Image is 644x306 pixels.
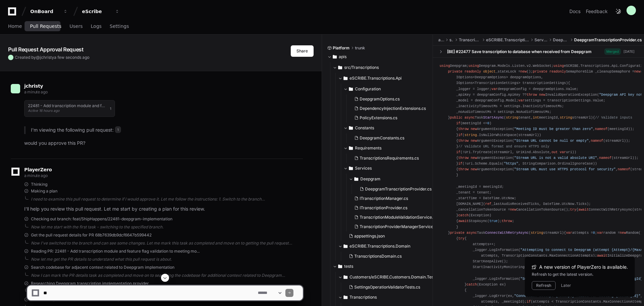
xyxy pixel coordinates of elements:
span: TranscriptionModuleValidationService.cs [360,215,437,220]
svg: Directory [354,175,358,183]
span: new [634,70,640,74]
span: Created by [15,55,89,60]
span: eSCRIBE.Transcriptions.Api [350,76,402,81]
svg: Directory [349,124,353,132]
span: Task ( ) [450,231,564,235]
span: using [469,64,479,68]
span: async [465,116,475,120]
span: new [520,70,526,74]
svg: Directory [344,273,348,281]
span: throw [458,156,469,160]
span: Transcriptions [459,37,481,43]
span: await [578,208,589,212]
a: Home [8,19,22,34]
span: private [533,70,547,74]
button: eScribe [79,5,122,17]
span: DeepgramConstants.cs [360,135,404,141]
span: throw [458,167,469,171]
a: Users [70,19,83,34]
span: Logs [91,24,102,28]
button: TranscriptionModuleValidationService.cs [352,213,439,222]
div: OnBoard [30,8,59,15]
span: Deepgram [360,176,380,182]
span: "Stream URL cannot be null or empty" [514,139,589,143]
span: PlayerZero [24,168,52,172]
span: DependencyInjectionExtensions.cs [360,106,426,111]
span: Task ( ) [450,116,593,120]
button: Requirements [344,143,443,154]
span: out [552,150,558,154]
span: throw [458,139,469,143]
span: Search codebase for adjacent context related to Deepgram implementation [31,265,174,270]
button: Refresh [532,281,556,290]
span: 1 [110,106,111,111]
a: Pull Requests [30,19,61,34]
span: private [448,70,462,74]
svg: Directory [338,63,342,72]
span: DeepgramOptions.cs [360,96,400,102]
span: Reading PR: 22481 - Add transcription module and feature flag validation to meeting mo... [31,249,200,254]
span: ConnectWithRetryAsync [485,231,529,235]
span: new [539,93,545,97]
span: jchristy [24,83,43,89]
button: TranscriptionsRequirements.cs [352,154,439,163]
span: throw [502,219,512,223]
svg: Directory [344,74,348,82]
span: ref [485,202,491,206]
span: var [491,87,497,91]
span: public [450,116,462,120]
span: 1 [115,126,121,133]
span: trunk [355,45,365,51]
div: Now I've switched to the branch and can see some changes. Let me mark this task as completed and ... [31,241,303,246]
button: DependencyInjectionExtensions.cs [352,104,439,113]
button: Deepgram [349,174,443,184]
button: OnBoard [28,5,71,17]
span: a minute ago [24,173,47,178]
svg: Directory [333,53,337,61]
span: new [471,156,477,160]
span: catch [458,213,469,217]
button: Constants [344,123,443,133]
span: Services [355,166,372,171]
button: TranscriptionsDomain.cs [346,252,435,261]
button: 22481 - Add transcription module and feature flag validation to meeting mo...Active 16 hours ago1 [24,100,115,117]
span: try [570,208,576,212]
p: would you approve this PR? [24,139,303,147]
svg: Directory [338,262,342,270]
span: Requirements [355,145,381,151]
button: eSCRIBE.Transcriptions.Api [338,73,439,84]
span: eSCRIBE.Transcriptions.Domain [350,244,410,249]
div: Now let me get the PR details to understand what this pull request is about. [31,257,303,262]
span: apis [339,54,347,59]
span: @ [36,55,40,60]
span: if [458,133,462,137]
span: new [620,231,626,235]
span: Platform [333,45,350,51]
span: using [554,64,564,68]
div: Now let me start with the first task - switching to the specified branch. [31,224,303,230]
span: nameof [599,156,611,160]
span: object [483,70,495,74]
span: streamUrl [531,231,562,235]
span: "Meeting ID must be greater than zero" [514,127,593,131]
span: string [560,116,572,120]
button: Feedback [586,8,608,15]
span: await [458,219,469,223]
svg: Directory [349,144,353,152]
app-text-character-animate: Pull Request Approval Request [8,46,83,53]
span: Active 16 hours ago [28,108,59,113]
span: "Stream URL is not a valid absolute URI" [514,156,597,160]
span: tenant, meetingId, streamUrl [506,116,591,120]
span: "Stream URL must use HTTPS protocol for security" [514,167,616,171]
span: Configuration [355,86,381,92]
button: DeepgramTranscriptionProvider.cs [357,184,439,194]
button: Services [344,163,443,174]
div: Refresh to get the latest version. [532,272,628,277]
span: 0 [593,231,595,235]
span: TranscriptionsRequirements.cs [360,156,419,161]
span: Home [8,24,22,28]
button: ITranscriptionManager.cs [352,194,439,203]
div: Now I can mark the PR details task as completed and move on to searching the codebase for additio... [31,273,303,278]
span: Settings [110,24,129,28]
span: new [471,139,477,143]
